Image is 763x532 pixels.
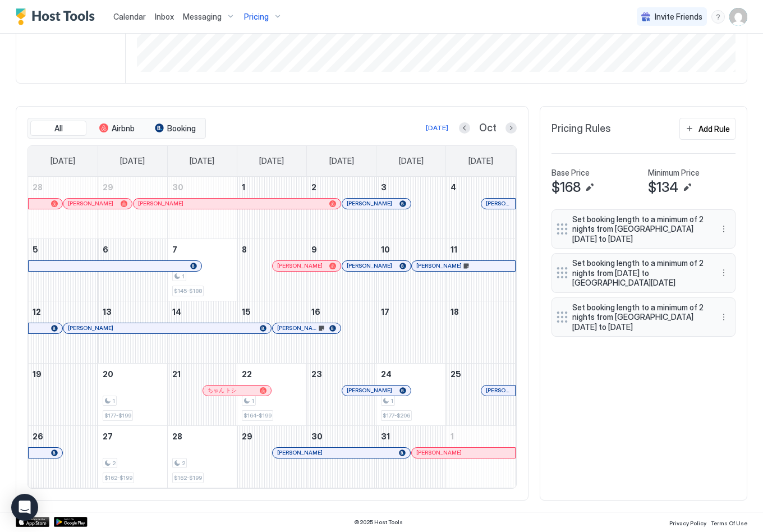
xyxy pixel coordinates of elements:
[717,310,730,324] button: More options
[28,239,98,260] a: October 5, 2025
[89,121,145,136] button: Airbnb
[16,517,49,527] a: App Store
[98,177,167,239] td: September 29, 2025
[381,369,392,379] span: 24
[572,302,706,332] span: Set booking length to a minimum of 2 nights from [GEOGRAPHIC_DATA][DATE] to [DATE]
[416,449,462,456] span: [PERSON_NAME]
[33,432,43,441] span: 26
[68,200,113,207] span: [PERSON_NAME]
[39,146,86,176] a: Sunday
[174,287,202,295] span: $145-$188
[237,425,306,488] td: October 29, 2025
[307,301,376,322] a: October 16, 2025
[237,363,306,425] td: October 22, 2025
[717,266,730,279] div: menu
[446,177,516,198] a: October 4, 2025
[27,118,206,139] div: tab-group
[347,262,406,269] div: [PERSON_NAME]
[329,156,354,166] span: [DATE]
[277,324,318,332] span: [PERSON_NAME]
[112,397,115,405] span: 1
[259,156,284,166] span: [DATE]
[155,12,174,21] span: Inbox
[167,363,237,425] td: October 21, 2025
[242,182,245,192] span: 1
[486,200,511,207] span: [PERSON_NAME] [PERSON_NAME]
[174,474,202,481] span: $162-$199
[381,307,389,317] span: 17
[98,239,167,301] td: October 6, 2025
[277,262,323,269] span: [PERSON_NAME]
[11,494,38,521] div: Open Intercom Messenger
[98,363,167,425] td: October 20, 2025
[307,363,376,425] td: October 23, 2025
[307,239,376,260] a: October 9, 2025
[277,449,323,456] span: [PERSON_NAME]
[446,239,516,260] a: October 11, 2025
[307,239,376,301] td: October 9, 2025
[681,181,694,194] button: Edit
[16,8,100,25] div: Host Tools Logo
[168,426,237,447] a: October 28, 2025
[237,239,306,260] a: October 8, 2025
[711,520,747,526] span: Terms Of Use
[138,200,183,207] span: [PERSON_NAME]
[698,123,730,135] div: Add Rule
[113,12,146,21] span: Calendar
[446,177,516,239] td: October 4, 2025
[416,262,462,269] span: [PERSON_NAME]
[451,307,459,317] span: 18
[112,460,116,467] span: 2
[120,156,145,166] span: [DATE]
[208,387,237,394] span: ちゃん トシ
[68,324,113,332] span: [PERSON_NAME]
[28,177,98,239] td: September 28, 2025
[381,432,390,441] span: 31
[103,182,113,192] span: 29
[242,307,251,317] span: 15
[172,245,177,254] span: 7
[237,301,306,363] td: October 15, 2025
[168,177,237,198] a: September 30, 2025
[98,177,167,198] a: September 29, 2025
[307,426,376,447] a: October 30, 2025
[168,364,237,384] a: October 21, 2025
[376,239,446,301] td: October 10, 2025
[376,301,446,363] td: October 17, 2025
[28,301,98,363] td: October 12, 2025
[167,123,196,134] span: Booking
[98,426,167,447] a: October 27, 2025
[376,364,445,384] a: October 24, 2025
[416,449,511,456] div: [PERSON_NAME]
[717,222,730,236] div: menu
[551,122,611,135] span: Pricing Rules
[98,425,167,488] td: October 27, 2025
[416,262,511,269] div: [PERSON_NAME]
[572,258,706,288] span: Set booking length to a minimum of 2 nights from [DATE] to [GEOGRAPHIC_DATA][DATE]
[68,200,127,207] div: [PERSON_NAME]
[33,182,43,192] span: 28
[109,146,156,176] a: Monday
[307,177,376,239] td: October 2, 2025
[486,387,511,394] span: [PERSON_NAME]
[167,301,237,363] td: October 14, 2025
[311,245,317,254] span: 9
[103,432,113,441] span: 27
[30,121,86,136] button: All
[103,307,112,317] span: 13
[28,363,98,425] td: October 19, 2025
[311,432,323,441] span: 30
[138,200,337,207] div: [PERSON_NAME]
[388,146,435,176] a: Friday
[98,301,167,363] td: October 13, 2025
[183,12,222,22] span: Messaging
[28,364,98,384] a: October 19, 2025
[172,432,182,441] span: 28
[311,307,320,317] span: 16
[172,307,181,317] span: 14
[451,369,461,379] span: 25
[457,146,504,176] a: Saturday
